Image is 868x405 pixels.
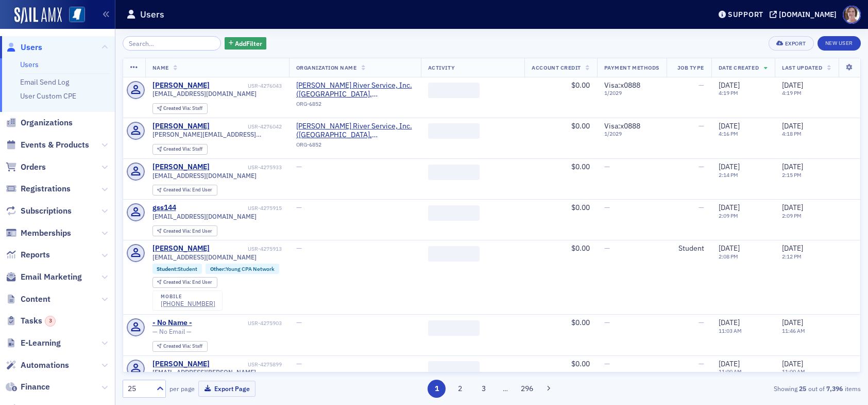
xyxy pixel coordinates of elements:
div: Staff [163,147,202,152]
div: Created Via: Staff [152,144,208,155]
a: gss144 [152,203,176,213]
span: $0.00 [571,121,590,131]
span: ‌ [428,165,480,180]
span: — [699,162,704,171]
div: Support [728,10,763,19]
span: Last Updated [782,64,822,71]
time: 11:03 AM [719,327,742,334]
time: 2:09 PM [782,212,802,219]
span: [EMAIL_ADDRESS][DOMAIN_NAME] [152,172,257,180]
div: USR-4276042 [211,123,282,130]
span: Created Via : [163,279,192,285]
span: Memberships [21,228,71,239]
span: Orders [21,161,46,173]
button: 296 [518,380,536,398]
time: 4:19 PM [719,89,738,96]
span: Terral River Service, Inc. (Vicksburg, MS) [296,81,414,99]
div: Student: [152,264,202,274]
a: [PERSON_NAME] River Service, Inc. ([GEOGRAPHIC_DATA], [GEOGRAPHIC_DATA]) [296,122,414,140]
a: E-Learning [6,337,61,349]
button: [DOMAIN_NAME] [770,11,840,18]
span: Other : [210,265,226,272]
span: — [699,318,704,327]
a: Content [6,294,50,305]
span: Organizations [21,117,73,128]
span: — [296,359,302,368]
span: — [699,121,704,131]
a: [PERSON_NAME] River Service, Inc. ([GEOGRAPHIC_DATA], [GEOGRAPHIC_DATA]) [296,81,414,99]
span: [DATE] [719,80,740,90]
a: - No Name - [152,318,192,328]
input: Search… [123,36,221,51]
div: Staff [163,344,202,349]
time: 2:14 PM [719,171,738,179]
span: $0.00 [571,80,590,90]
div: End User [163,280,212,285]
h1: Users [140,8,164,21]
span: 1 / 2029 [604,131,659,137]
div: USR-4275933 [211,164,282,171]
div: [PERSON_NAME] [152,81,210,90]
a: Orders [6,161,46,173]
img: SailAMX [14,7,62,24]
span: Subscriptions [21,205,72,217]
button: 2 [451,380,469,398]
span: 1 / 2029 [604,90,659,96]
a: [PERSON_NAME] [152,163,210,172]
span: [DATE] [782,359,803,368]
a: Other:Young CPA Network [210,266,275,272]
span: $0.00 [571,162,590,171]
div: [PERSON_NAME] [152,122,210,131]
a: Student:Student [157,266,197,272]
span: $0.00 [571,318,590,327]
span: [DATE] [719,318,740,327]
a: User Custom CPE [20,91,76,101]
span: Job Type [677,64,704,71]
div: End User [163,229,212,234]
div: USR-4276043 [211,83,282,89]
a: Automations [6,360,69,371]
time: 11:46 AM [782,327,805,334]
span: [EMAIL_ADDRESS][PERSON_NAME][DOMAIN_NAME] [152,368,282,376]
span: — [604,244,610,253]
span: [DATE] [782,244,803,253]
span: Created Via : [163,228,192,234]
span: ‌ [428,83,480,98]
span: ‌ [428,361,480,377]
button: 3 [474,380,492,398]
span: [PERSON_NAME][EMAIL_ADDRESS][DOMAIN_NAME] [152,131,282,138]
div: 3 [45,316,56,327]
div: USR-4275915 [178,205,282,212]
span: [EMAIL_ADDRESS][DOMAIN_NAME] [152,213,257,220]
div: Created Via: Staff [152,103,208,114]
span: $0.00 [571,244,590,253]
span: Profile [843,6,861,24]
span: [DATE] [719,359,740,368]
span: — No Email — [152,328,192,335]
span: Visa : x0888 [604,80,640,90]
label: per page [169,384,195,393]
div: Student [674,244,704,253]
strong: 25 [797,384,808,393]
div: Other: [206,264,279,274]
a: Events & Products [6,139,89,151]
a: [PERSON_NAME] [152,244,210,253]
span: [DATE] [782,162,803,171]
div: 25 [128,383,150,394]
span: Events & Products [21,139,89,151]
div: Created Via: Staff [152,341,208,352]
span: Registrations [21,183,71,195]
button: Export [769,36,813,51]
strong: 7,396 [825,384,845,393]
span: [DATE] [719,203,740,212]
span: Users [21,42,42,53]
span: [DATE] [782,203,803,212]
div: Created Via: End User [152,277,217,288]
span: [DATE] [719,121,740,131]
div: USR-4275899 [211,361,282,368]
span: ‌ [428,123,480,139]
span: [EMAIL_ADDRESS][DOMAIN_NAME] [152,90,257,98]
span: Payment Methods [604,64,659,71]
span: Add Filter [235,39,262,48]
